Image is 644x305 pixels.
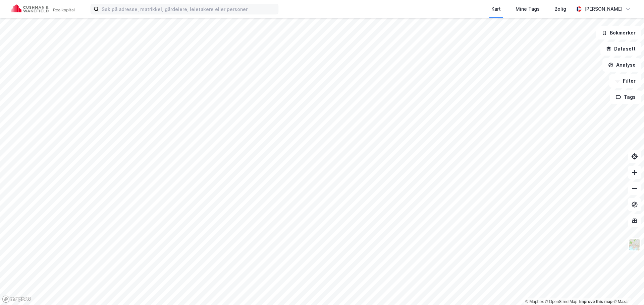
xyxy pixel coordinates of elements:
[525,299,544,304] a: Mapbox
[2,295,32,303] a: Mapbox homepage
[516,5,540,13] div: Mine Tags
[99,4,278,14] input: Søk på adresse, matrikkel, gårdeiere, leietakere eller personer
[602,58,641,72] button: Analyse
[491,5,501,13] div: Kart
[600,42,641,56] button: Datasett
[610,273,644,305] iframe: Chat Widget
[11,4,74,14] img: cushman-wakefield-realkapital-logo.202ea83816669bd177139c58696a8fa1.svg
[584,5,623,13] div: [PERSON_NAME]
[596,26,641,40] button: Bokmerker
[609,74,641,88] button: Filter
[628,238,641,251] img: Z
[610,273,644,305] div: Kontrollprogram for chat
[579,299,612,304] a: Improve this map
[610,90,641,104] button: Tags
[554,5,566,13] div: Bolig
[545,299,578,304] a: OpenStreetMap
